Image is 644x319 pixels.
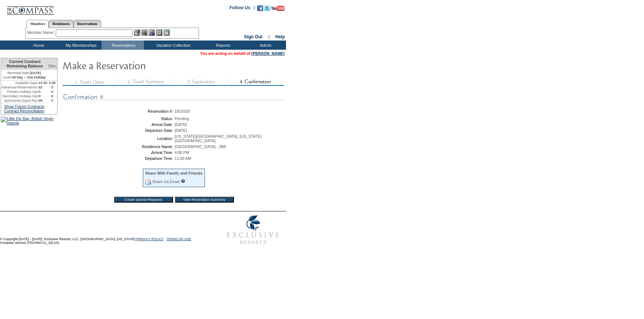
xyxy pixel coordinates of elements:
input: View Reservation Summary [175,197,234,203]
td: 92 [39,85,48,90]
td: Available Days: [1,81,39,85]
td: Home [17,41,59,50]
td: Vacation Collection [144,41,201,50]
td: Follow Us :: [230,4,256,13]
a: Become our fan on Facebook [257,7,263,12]
td: Residence Name: [65,144,173,149]
td: My Memberships [59,41,101,50]
img: Little Dix Bay, British Virgin Islands [1,116,58,125]
img: b_calculator.gif [163,29,170,36]
td: Arrival Time: [65,150,173,155]
a: Follow us on Twitter [264,7,270,12]
td: 5.00 [47,81,57,85]
input: Create Special Requests [114,197,173,203]
img: Reservations [156,29,162,36]
td: Departure Date: [65,128,173,133]
td: 0 [39,90,48,94]
img: step1_state3.gif [62,78,118,86]
span: Pending [175,116,189,121]
td: 60 Day – One Holiday [1,75,47,81]
span: :: [268,34,271,39]
span: 4:00 PM [175,150,189,155]
td: Reservation #: [65,109,173,113]
span: 1819330 [175,109,190,113]
td: 99 [39,98,48,103]
a: Share via Email [152,179,180,184]
img: Subscribe to our YouTube Channel [271,6,285,11]
td: Status: [65,116,173,121]
div: Share With Family and Friends [145,171,203,175]
a: TERMS OF USE [166,237,192,241]
a: Members [27,20,49,28]
img: Exclusive Resorts [220,211,286,248]
img: step2_state3.gif [118,78,173,86]
img: Make Reservation [62,58,210,73]
img: Impersonate [149,29,155,36]
td: 0 [47,85,57,90]
a: [PERSON_NAME] [252,51,285,56]
span: [DATE] [175,128,187,133]
a: PRIVACY POLICY [136,237,163,241]
img: View [141,29,148,36]
td: Admin [244,41,286,50]
td: 15.50 [39,81,48,85]
img: step4_state2.gif [228,78,284,86]
td: 0 [47,98,57,103]
td: [DATE] [1,70,47,75]
span: [US_STATE][GEOGRAPHIC_DATA], [US_STATE][GEOGRAPHIC_DATA] [175,134,262,143]
td: 0 [39,94,48,98]
td: Reports [201,41,244,50]
a: Sign Out [244,34,262,39]
td: Location: [65,134,173,143]
td: Current Contract Remaining Balance [1,58,47,70]
td: 0 [47,90,57,94]
span: Disc. [48,64,57,68]
span: Level: [3,75,12,80]
a: Reservations [73,20,101,28]
a: Subscribe to our YouTube Channel [271,7,285,12]
td: Sponsored Guest Res: [1,98,39,103]
td: 0 [47,94,57,98]
img: step3_state3.gif [173,78,228,86]
td: Primary Holiday Opt: [1,90,39,94]
a: Help [275,34,285,39]
span: You are acting on behalf of: [200,51,285,56]
span: [GEOGRAPHIC_DATA] - 36B [175,144,226,149]
a: Contract Reconciliation [4,109,45,113]
td: Departure Time: [65,156,173,161]
td: Advanced Reservations: [1,85,39,90]
div: Member Name: [27,29,56,36]
img: Become our fan on Facebook [257,5,263,11]
span: Renewal Date: [7,71,30,75]
input: What is this? [181,179,185,183]
td: Secondary Holiday Opt: [1,94,39,98]
a: Show Future Contracts [4,104,44,109]
img: b_edit.gif [134,29,140,36]
a: Residences [49,20,73,28]
td: Arrival Date: [65,122,173,127]
span: 11:00 AM [175,156,191,161]
span: [DATE] [175,122,187,127]
td: Reservations [101,41,144,50]
img: Follow us on Twitter [264,5,270,11]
